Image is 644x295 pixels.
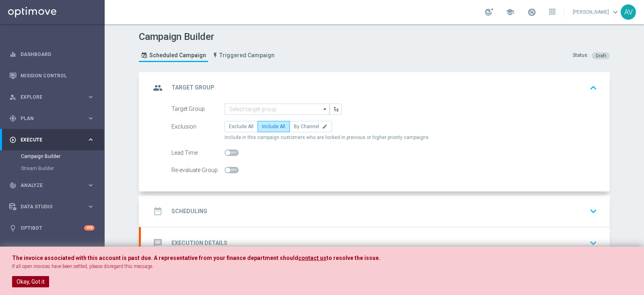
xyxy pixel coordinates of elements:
[9,136,17,143] i: play_circle_outline
[586,204,600,219] button: keyboard_arrow_down
[225,134,430,141] span: Include in this campaign customers who are locked in previous or higher priority campaigns.
[21,217,84,239] a: Optibot
[586,235,600,251] button: keyboard_arrow_down
[87,136,95,143] i: keyboard_arrow_right
[586,80,600,96] button: keyboard_arrow_up
[262,124,285,129] span: Include All
[21,95,87,100] span: Explore
[9,225,95,231] button: lightbulb Optibot +10
[611,8,620,17] span: keyboard_arrow_down
[9,65,95,86] div: Mission Control
[139,49,208,62] a: Scheduled Campaign
[298,255,326,262] a: contact us
[84,225,95,231] div: +10
[21,65,95,86] a: Mission Control
[294,124,319,129] span: By Channel
[21,204,87,209] span: Data Studio
[210,49,277,62] a: Triggered Campaign
[12,276,49,287] button: Okay, Got it
[322,124,328,129] i: edit
[573,52,588,59] div: Status:
[21,137,87,142] span: Execute
[151,236,165,250] i: message
[9,217,95,239] div: Optibot
[9,203,87,210] div: Data Studio
[21,165,84,172] a: Stream Builder
[9,182,95,189] button: track_changes Analyze keyboard_arrow_right
[151,204,165,218] i: date_range
[151,204,600,219] div: date_range Scheduling keyboard_arrow_down
[9,94,95,100] button: person_search Explore keyboard_arrow_right
[87,93,95,101] i: keyboard_arrow_right
[87,114,95,122] i: keyboard_arrow_right
[229,124,254,129] span: Exclude All
[506,8,514,17] span: school
[171,104,225,115] div: Target Group
[587,205,599,217] i: keyboard_arrow_down
[171,239,227,247] h2: Execution Details
[9,44,95,65] div: Dashboard
[171,84,215,91] h2: Target Group
[12,263,632,270] p: If all open inovices have been settled, please disregard this message.
[21,150,104,162] div: Campaign Builder
[592,52,610,58] colored-tag: Draft
[87,181,95,189] i: keyboard_arrow_right
[219,52,275,59] span: Triggered Campaign
[149,52,206,59] span: Scheduled Campaign
[139,31,279,43] h1: Campaign Builder
[326,255,380,261] span: to resolve the issue.
[9,136,87,143] div: Execute
[21,183,87,188] span: Analyze
[21,116,87,121] span: Plan
[587,237,599,249] i: keyboard_arrow_down
[9,115,17,122] i: gps_fixed
[151,81,165,95] i: group
[171,208,207,215] h2: Scheduling
[9,182,17,189] i: track_changes
[9,115,95,122] button: gps_fixed Plan keyboard_arrow_right
[171,121,225,132] div: Exclusion
[21,44,95,65] a: Dashboard
[587,82,599,94] i: keyboard_arrow_up
[596,53,606,58] span: Draft
[9,73,95,79] button: Mission Control
[151,235,600,251] div: message Execution Details keyboard_arrow_down
[9,93,87,101] div: Explore
[9,182,87,189] div: Analyze
[321,104,329,114] i: arrow_drop_down
[9,51,17,58] i: equalizer
[621,4,636,20] div: AV
[9,204,95,210] button: Data Studio keyboard_arrow_right
[21,153,84,160] a: Campaign Builder
[572,6,621,18] a: [PERSON_NAME]keyboard_arrow_down
[171,147,225,158] div: Lead Time
[9,137,95,143] button: play_circle_outline Execute keyboard_arrow_right
[151,80,600,96] div: group Target Group keyboard_arrow_up
[12,255,298,261] span: The invoice associated with this account is past due. A representative from your finance departme...
[21,162,104,175] div: Stream Builder
[87,203,95,210] i: keyboard_arrow_right
[171,164,225,176] div: Re-evaluate Group
[9,51,95,58] button: equalizer Dashboard
[9,224,17,232] i: lightbulb
[9,115,87,122] div: Plan
[225,104,330,115] input: Select target group
[9,93,17,101] i: person_search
